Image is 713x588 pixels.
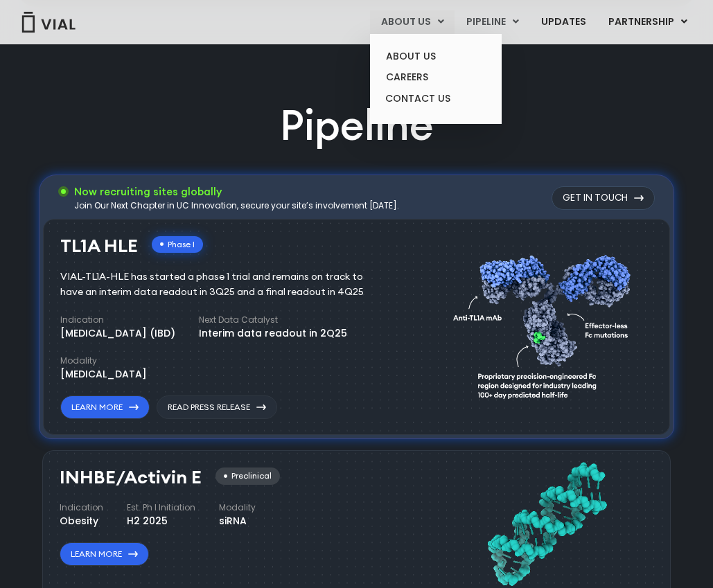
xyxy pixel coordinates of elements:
[552,186,655,210] a: Get in touch
[199,314,347,326] h4: Next Data Catalyst
[375,66,496,88] a: CAREERS
[21,12,76,33] img: Vial Logo
[127,501,195,514] h4: Est. Ph I Initiation
[60,367,147,382] div: [MEDICAL_DATA]
[60,314,175,326] h4: Indication
[60,467,202,488] h3: INHBE/Activin E
[60,514,103,528] div: Obesity
[375,46,496,67] a: ABOUT US
[60,542,149,566] a: Learn More
[60,395,150,419] a: Learn More
[60,501,103,514] h4: Indication
[597,10,698,34] a: PARTNERSHIPMenu Toggle
[215,467,280,485] div: Preclinical
[60,326,175,341] div: [MEDICAL_DATA] (IBD)
[127,514,195,528] div: H2 2025
[375,88,496,110] a: CONTACT US
[157,395,277,419] a: Read Press Release
[74,184,399,199] h3: Now recruiting sites globally
[453,229,639,420] img: TL1A antibody diagram.
[60,355,147,367] h4: Modality
[530,10,597,34] a: UPDATES
[199,326,347,341] div: Interim data readout in 2Q25
[60,269,384,300] div: VIAL-TL1A-HLE has started a phase 1 trial and remains on track to have an interim data readout in...
[219,501,256,514] h4: Modality
[219,514,256,528] div: siRNA
[370,10,455,34] a: ABOUT USMenu Toggle
[455,10,529,34] a: PIPELINEMenu Toggle
[74,199,399,212] div: Join Our Next Chapter in UC Innovation, secure your site’s involvement [DATE].
[152,236,203,253] div: Phase I
[280,97,434,154] h2: Pipeline
[60,236,138,256] h3: TL1A HLE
